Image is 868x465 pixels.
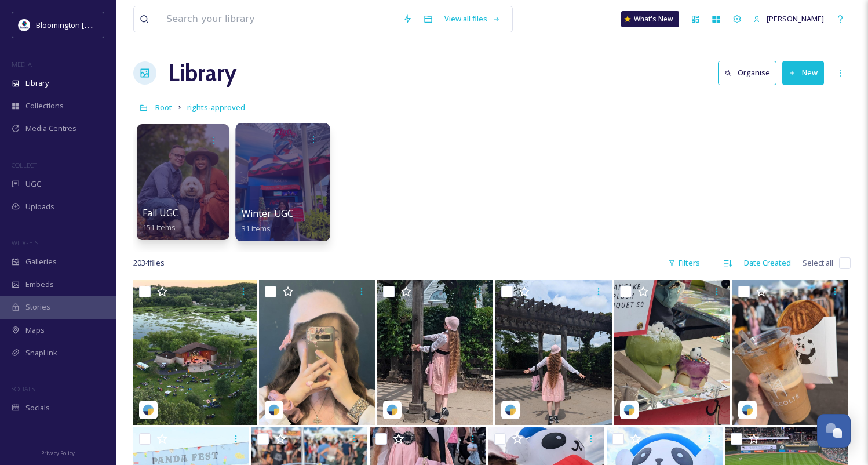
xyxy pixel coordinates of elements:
[25,325,45,336] span: Maps
[623,404,635,416] img: snapsea-logo.png
[143,404,154,416] img: snapsea-logo.png
[133,280,257,425] img: rook.aerial.imaging-18098583925520452.jpeg
[25,402,50,413] span: Socials
[19,19,30,31] img: 429649847_804695101686009_1723528578384153789_n.jpg
[495,280,611,425] img: fl0wer_gleamandglow-17874724128382463.jpeg
[242,223,271,233] span: 31 items
[12,384,35,393] span: SOCIALS
[377,280,493,425] img: fl0wer_gleamandglow-18072732928817993.jpeg
[187,100,245,114] a: rights-approved
[25,179,41,190] span: UGC
[259,280,375,425] img: fl0wer_gleamandglow-18079841017885499.jpeg
[25,78,49,89] span: Library
[718,61,782,85] a: Organise
[242,207,294,220] span: Winter UGC
[155,102,172,112] span: Root
[155,100,172,114] a: Root
[25,256,57,267] span: Galleries
[621,11,679,27] a: What's New
[25,100,64,111] span: Collections
[187,102,245,112] span: rights-approved
[161,6,397,32] input: Search your library
[143,206,178,219] span: Fall UGC
[168,56,236,90] a: Library
[803,257,833,268] span: Select all
[662,252,706,274] div: Filters
[143,208,178,232] a: Fall UGC151 items
[25,201,54,212] span: Uploads
[738,252,797,274] div: Date Created
[242,208,294,234] a: Winter UGC31 items
[25,347,57,358] span: SnapLink
[747,8,830,30] a: [PERSON_NAME]
[386,404,398,416] img: snapsea-logo.png
[133,257,165,268] span: 2034 file s
[25,301,50,313] span: Stories
[25,123,76,134] span: Media Centres
[36,19,181,30] span: Bloomington [US_STATE] Travel & Tourism
[12,161,37,169] span: COLLECT
[143,222,176,232] span: 151 items
[25,279,54,290] span: Embeds
[41,445,75,459] a: Privacy Policy
[732,280,848,425] img: fl0wer_gleamandglow-17895141813255887.jpeg
[439,8,506,30] a: View all files
[268,404,280,416] img: snapsea-logo.png
[817,414,851,448] button: Open Chat
[782,61,824,85] button: New
[41,449,75,457] span: Privacy Policy
[767,13,824,24] span: [PERSON_NAME]
[614,280,730,425] img: fl0wer_gleamandglow-18156965362371203.jpeg
[718,61,776,85] button: Organise
[12,60,32,68] span: MEDIA
[505,404,516,416] img: snapsea-logo.png
[12,238,38,247] span: WIDGETS
[742,404,753,416] img: snapsea-logo.png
